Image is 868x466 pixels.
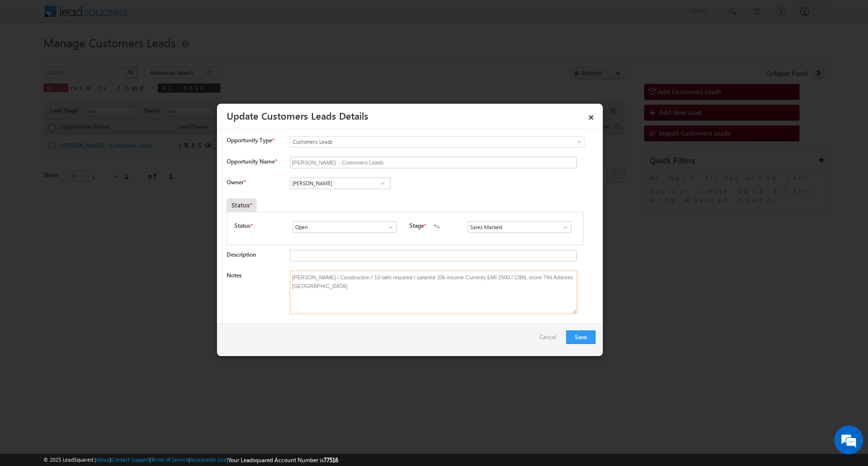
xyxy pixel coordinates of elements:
[16,51,41,63] img: d_60004797649_company_0_60004797649
[293,221,396,233] input: Type to Search
[227,272,242,279] label: Notes
[131,297,175,310] em: Start Chat
[190,456,227,463] a: Acceptable Use
[234,221,250,230] label: Status
[557,222,569,232] a: Show All Items
[540,330,561,349] a: Cancel
[382,222,394,232] a: Show All Items
[409,221,424,230] label: Stage
[227,178,245,186] label: Owner
[324,456,338,464] span: 77516
[227,136,272,145] span: Opportunity Type
[158,5,181,28] div: Minimize live chat window
[566,330,596,344] button: Save
[96,456,110,463] a: About
[111,456,149,463] a: Contact Support
[377,178,389,188] a: Show All Items
[583,107,599,124] a: ×
[50,51,162,63] div: Chat with us now
[290,137,545,146] span: Customers Leads
[468,221,571,233] input: Type to Search
[227,251,256,258] label: Description
[13,89,176,289] textarea: Type your message and hit 'Enter'
[228,456,338,464] span: Your Leadsquared Account Number is
[227,158,277,165] label: Opportunity Name
[151,456,189,463] a: Terms of Service
[43,455,338,465] span: © 2025 LeadSquared | | | | |
[227,198,257,212] div: Status
[227,109,368,122] a: Update Customers Leads Details
[290,136,584,148] a: Customers Leads
[290,178,391,189] input: Type to Search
